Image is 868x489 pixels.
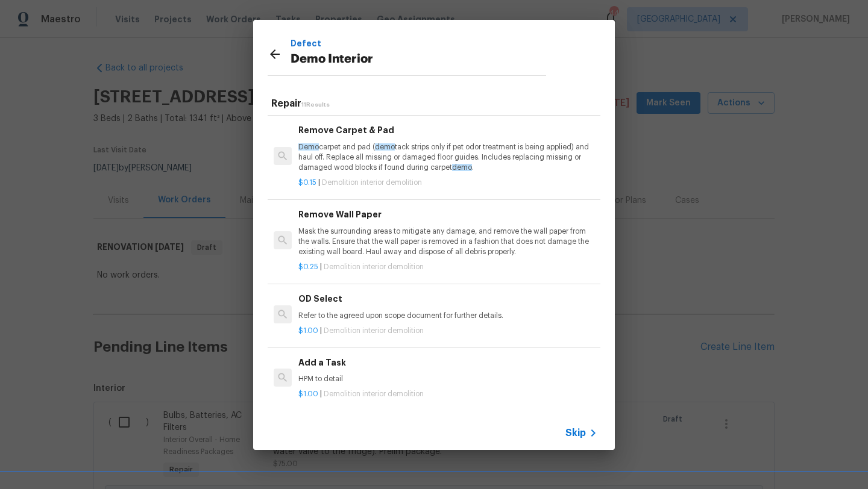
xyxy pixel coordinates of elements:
span: demo [452,164,472,171]
p: Mask the surrounding areas to mitigate any damage, and remove the wall paper from the walls. Ensu... [298,226,597,257]
span: $0.15 [298,179,316,186]
p: | [298,178,597,188]
p: HPM to detail [298,374,597,384]
h5: Repair [271,98,600,110]
span: Demo [298,143,319,151]
span: $1.00 [298,390,318,397]
p: | [298,326,597,336]
h6: Remove Wall Paper [298,208,597,221]
span: Demolition interior demolition [324,263,424,270]
span: $0.25 [298,263,318,270]
span: Skip [565,427,586,439]
span: demo [375,143,395,151]
h6: OD Select [298,292,597,305]
h6: Remove Carpet & Pad [298,123,597,137]
p: | [298,389,597,399]
span: Demolition interior demolition [322,179,422,186]
span: 11 Results [301,102,330,108]
p: carpet and pad ( tack strips only if pet odor treatment is being applied) and haul off. Replace a... [298,142,597,173]
span: Demolition interior demolition [324,327,424,334]
p: Demo Interior [291,50,546,69]
p: Defect [291,37,546,50]
p: Refer to the agreed upon scope document for further details. [298,311,597,321]
span: Demolition interior demolition [324,390,424,397]
h6: Add a Task [298,356,597,369]
span: $1.00 [298,327,318,334]
p: | [298,262,597,272]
